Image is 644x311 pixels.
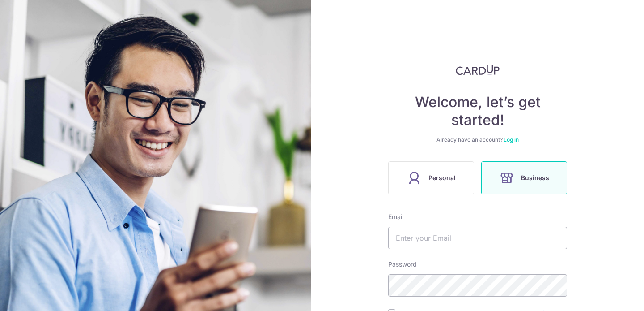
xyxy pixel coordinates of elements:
[385,161,478,194] a: Personal
[388,260,417,269] label: Password
[388,136,567,143] div: Already have an account?
[521,173,549,183] span: Business
[428,173,456,183] span: Personal
[478,161,571,194] a: Business
[456,65,500,75] img: CardUp Logo
[388,227,567,249] input: Enter your Email
[504,136,519,143] a: Log in
[388,93,567,129] h4: Welcome, let’s get started!
[388,212,403,221] label: Email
